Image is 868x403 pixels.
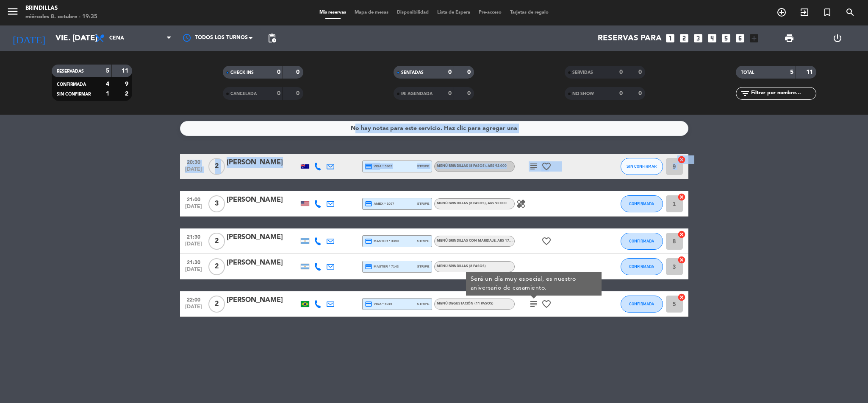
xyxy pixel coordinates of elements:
[619,69,623,75] strong: 0
[741,70,754,75] span: TOTAL
[621,158,663,175] button: SIN CONFIRMAR
[365,237,399,245] span: master * 3390
[267,33,277,43] span: pending_actions
[183,231,204,241] span: 21:30
[496,239,519,242] span: , ARS 175.000
[365,163,392,170] span: visa * 5902
[106,81,109,87] strong: 4
[227,295,299,306] div: [PERSON_NAME]
[621,233,663,250] button: CONFIRMADA
[721,33,732,44] i: looks_5
[109,35,124,41] span: Cena
[183,257,204,267] span: 21:30
[799,7,810,17] i: exit_to_app
[365,300,392,308] span: visa * 5015
[437,202,507,205] span: Menú Brindillas (8 Pasos)
[638,90,643,96] strong: 0
[183,157,204,166] span: 20:30
[437,265,486,268] span: Menú Brindillas (8 Pasos)
[621,195,663,212] button: CONFIRMADA
[486,202,507,205] span: , ARS 92.000
[417,238,430,244] span: stripe
[365,263,372,271] i: credit_card
[57,92,91,96] span: SIN CONFIRMAR
[365,237,372,245] i: credit_card
[677,293,686,302] i: cancel
[106,91,109,97] strong: 1
[437,239,519,242] span: Menú Brindillas con Maridaje
[365,200,394,208] span: amex * 1007
[629,264,654,269] span: CONFIRMADA
[677,155,686,164] i: cancel
[296,90,301,96] strong: 0
[208,158,225,175] span: 2
[735,33,746,44] i: looks_6
[296,69,301,75] strong: 0
[629,201,654,206] span: CONFIRMADA
[621,258,663,275] button: CONFIRMADA
[183,166,204,176] span: [DATE]
[393,10,433,15] span: Disponibilidad
[629,239,654,243] span: CONFIRMADA
[365,300,372,308] i: credit_card
[25,4,97,13] div: Brindillas
[784,33,794,43] span: print
[776,7,787,17] i: add_circle_outline
[621,296,663,313] button: CONFIRMADA
[6,5,19,21] button: menu
[183,194,204,204] span: 21:00
[677,230,686,239] i: cancel
[183,241,204,251] span: [DATE]
[6,29,51,48] i: [DATE]
[365,200,372,208] i: credit_card
[183,204,204,214] span: [DATE]
[125,91,130,97] strong: 2
[627,164,657,169] span: SIN CONFIRMAR
[677,193,686,201] i: cancel
[749,33,760,44] i: add_box
[350,10,393,15] span: Mapa de mesas
[417,301,430,307] span: stripe
[230,70,254,75] span: CHECK INS
[122,68,130,74] strong: 11
[572,92,594,96] span: NO SHOW
[806,69,815,75] strong: 11
[448,90,452,96] strong: 0
[541,236,552,246] i: favorite_border
[230,92,257,96] span: CANCELADA
[208,233,225,250] span: 2
[315,10,350,15] span: Mis reservas
[486,164,507,168] span: , ARS 92.000
[433,10,474,15] span: Lista de Espera
[227,157,299,168] div: [PERSON_NAME]
[183,304,204,314] span: [DATE]
[529,161,539,172] i: subject
[707,33,718,44] i: looks_4
[619,90,623,96] strong: 0
[740,88,750,99] i: filter_list
[516,199,526,209] i: healing
[437,302,494,305] span: Menú Degustación (11 pasos)
[572,70,593,75] span: SERVIDAS
[665,33,676,44] i: looks_one
[227,232,299,243] div: [PERSON_NAME]
[470,275,597,293] div: Será un día muy especial, es nuestro aniversario de casamiento.
[693,33,704,44] i: looks_3
[401,70,424,75] span: SENTADAS
[629,302,654,306] span: CONFIRMADA
[417,264,430,269] span: stripe
[598,34,662,43] span: Reservas para
[277,69,280,75] strong: 0
[106,68,109,74] strong: 5
[679,33,690,44] i: looks_two
[437,164,507,168] span: Menú Brindillas (8 Pasos)
[541,299,552,309] i: favorite_border
[208,258,225,275] span: 2
[365,163,372,170] i: credit_card
[351,124,517,133] div: No hay notas para este servicio. Haz clic para agregar una
[467,69,472,75] strong: 0
[57,69,84,73] span: RESERVADAS
[183,294,204,304] span: 22:00
[183,267,204,276] span: [DATE]
[208,296,225,313] span: 2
